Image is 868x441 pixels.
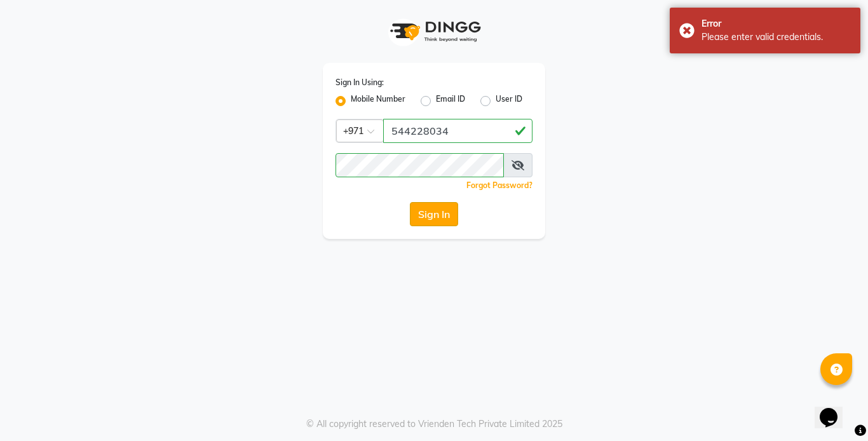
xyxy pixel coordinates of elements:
input: Username [383,119,532,143]
button: Sign In [410,202,458,226]
div: Error [702,17,851,31]
label: User ID [496,93,522,109]
div: Please enter valid credentials. [702,31,851,44]
a: Forgot Password? [466,180,532,190]
iframe: chat widget [815,390,855,428]
label: Sign In Using: [336,77,384,88]
input: Username [336,153,504,177]
img: logo1.svg [383,13,485,50]
label: Mobile Number [351,93,405,109]
label: Email ID [436,93,465,109]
